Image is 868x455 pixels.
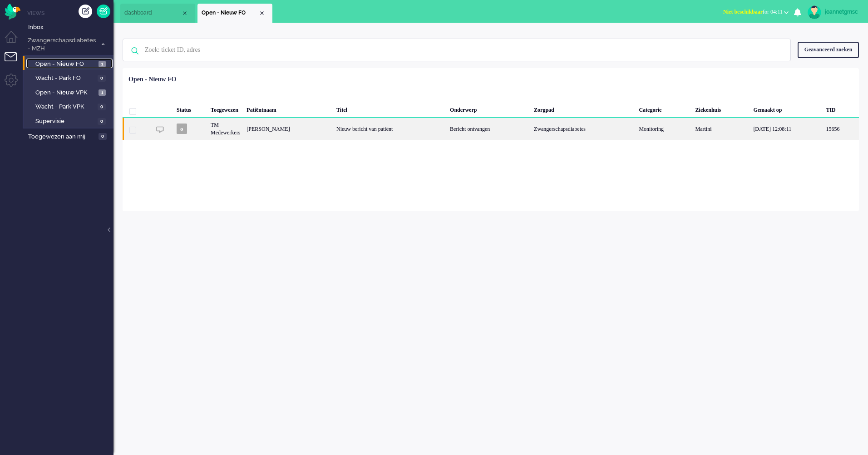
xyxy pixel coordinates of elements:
div: 15656 [123,118,859,140]
span: Toegewezen aan mij [28,133,96,141]
div: Monitoring [636,118,692,140]
div: jeannetgmsc [825,7,859,16]
input: Zoek: ticket ID, adres [138,39,778,61]
img: ic_chat_grey.svg [156,126,164,134]
div: Martini [692,118,750,140]
div: Geavanceerd zoeken [798,42,859,58]
div: Status [173,99,207,118]
li: Admin menu [5,74,25,94]
div: [PERSON_NAME] [243,118,333,140]
img: ic-search-icon.svg [123,39,147,63]
img: avatar [808,5,821,19]
span: 0 [98,118,106,125]
a: Open - Nieuw VPK 1 [26,87,113,97]
li: View [197,4,272,23]
span: Niet beschikbaar [723,9,763,15]
a: Open - Nieuw FO 1 [26,59,113,69]
span: 1 [99,61,106,68]
div: TID [823,99,859,118]
span: Inbox [28,23,113,32]
span: o [177,124,187,134]
span: for 04:11 [723,9,783,15]
li: Dashboard [120,4,195,23]
li: Dashboard menu [5,31,25,51]
a: Wacht - Park FO 0 [26,73,113,83]
div: 15656 [823,118,859,140]
div: Nieuw bericht van patiënt [333,118,447,140]
a: Inbox [26,22,113,32]
div: Zwangerschapsdiabetes [531,118,636,140]
a: Toegewezen aan mij 0 [26,131,113,141]
span: Open - Nieuw FO [35,60,96,69]
a: jeannetgmsc [806,5,859,19]
span: dashboard [124,9,181,17]
span: 1 [99,89,106,96]
div: Close tab [258,10,266,17]
div: Toegewezen [207,99,243,118]
span: Open - Nieuw VPK [35,89,96,97]
li: Niet beschikbaarfor 04:11 [718,3,794,23]
a: Omnidesk [5,6,20,13]
div: Categorie [636,99,692,118]
div: Creëer ticket [79,5,92,18]
img: flow_omnibird.svg [5,4,20,20]
div: [DATE] 12:08:11 [750,118,823,140]
div: Zorgpad [531,99,636,118]
button: Niet beschikbaarfor 04:11 [718,5,794,19]
div: Close tab [181,10,188,17]
a: Supervisie 0 [26,116,113,126]
div: Patiëntnaam [243,99,333,118]
div: Onderwerp [447,99,531,118]
span: Wacht - Park VPK [35,103,95,111]
span: Zwangerschapsdiabetes - MZH [26,36,97,53]
span: Open - Nieuw FO [202,9,258,17]
span: 0 [98,75,106,82]
span: 0 [98,104,106,110]
li: Views [27,9,113,17]
a: Quick Ticket [97,5,110,18]
span: 0 [99,133,107,140]
div: Titel [333,99,447,118]
div: Open - Nieuw FO [128,75,176,84]
div: TM Medewerkers [207,118,243,140]
span: Wacht - Park FO [35,74,95,83]
a: Wacht - Park VPK 0 [26,101,113,111]
div: Ziekenhuis [692,99,750,118]
li: Tickets menu [5,52,25,73]
div: Gemaakt op [750,99,823,118]
span: Supervisie [35,117,95,126]
div: Bericht ontvangen [447,118,531,140]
